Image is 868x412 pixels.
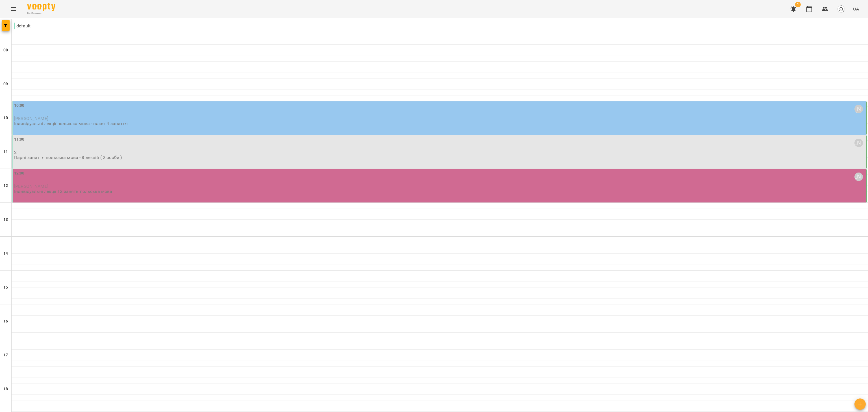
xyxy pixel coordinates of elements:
[14,155,122,160] p: Парні заняття польська мова - 8 лекцій ( 2 особи )
[14,150,865,155] p: 2
[853,6,859,12] span: UA
[3,318,8,324] h6: 16
[14,136,25,143] label: 11:00
[14,23,31,29] p: default
[3,284,8,291] h6: 15
[854,139,863,147] div: Valentyna Krytskaliuk
[14,184,48,189] span: [PERSON_NAME]
[7,2,20,16] button: Menu
[795,2,801,7] span: 1
[854,398,866,410] button: Створити урок
[14,103,25,109] label: 10:00
[3,149,8,155] h6: 11
[3,386,8,392] h6: 18
[3,250,8,257] h6: 14
[27,12,55,15] span: For Business
[3,352,8,358] h6: 17
[3,115,8,121] h6: 10
[3,47,8,53] h6: 08
[14,189,112,194] p: Індивідуальні лекції 12 занять польська мова
[27,3,55,11] img: Voopty Logo
[14,116,48,121] span: [PERSON_NAME]
[854,173,863,181] div: Valentyna Krytskaliuk
[3,217,8,223] h6: 13
[3,81,8,87] h6: 09
[854,105,863,113] div: Valentyna Krytskaliuk
[837,5,845,13] img: avatar_s.png
[3,183,8,189] h6: 12
[14,121,128,126] p: Індивідуальні лекції польська мова - пакет 4 заняття
[851,4,861,14] button: UA
[14,170,25,176] label: 12:00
